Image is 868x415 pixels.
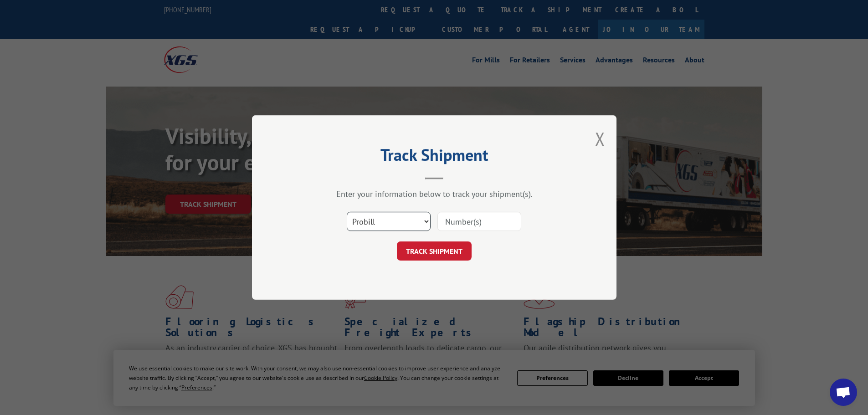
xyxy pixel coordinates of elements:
[437,212,521,231] input: Number(s)
[298,189,571,199] div: Enter your information below to track your shipment(s).
[595,127,605,151] button: Close modal
[397,241,472,261] button: TRACK SHIPMENT
[298,149,571,166] h2: Track Shipment
[830,379,857,406] div: Open chat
